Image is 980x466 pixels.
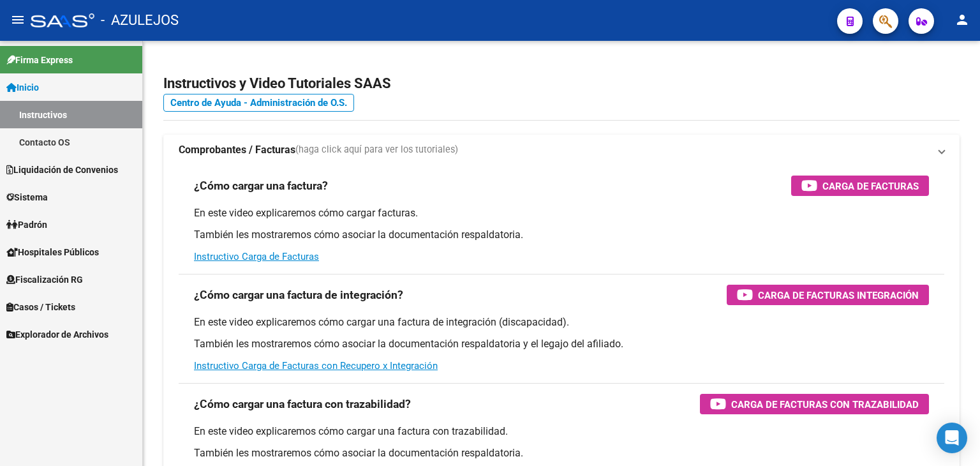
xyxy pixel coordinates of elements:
button: Carga de Facturas Integración [727,285,929,305]
mat-icon: menu [10,12,26,27]
p: En este video explicaremos cómo cargar una factura de integración (discapacidad). [194,315,929,329]
strong: Comprobantes / Facturas [179,143,295,157]
div: Open Intercom Messenger [937,423,967,453]
mat-icon: person [954,12,970,27]
p: También les mostraremos cómo asociar la documentación respaldatoria y el legajo del afiliado. [194,337,929,351]
button: Carga de Facturas con Trazabilidad [700,394,929,414]
span: Sistema [6,190,48,204]
a: Centro de Ayuda - Administración de O.S. [163,94,354,112]
span: Carga de Facturas Integración [758,287,919,303]
span: Liquidación de Convenios [6,163,118,177]
span: Fiscalización RG [6,273,83,287]
p: También les mostraremos cómo asociar la documentación respaldatoria. [194,446,929,460]
button: Carga de Facturas [791,176,929,196]
h3: ¿Cómo cargar una factura con trazabilidad? [194,395,411,413]
h3: ¿Cómo cargar una factura de integración? [194,286,403,304]
mat-expansion-panel-header: Comprobantes / Facturas(haga click aquí para ver los tutoriales) [163,135,960,165]
h2: Instructivos y Video Tutoriales SAAS [163,71,960,96]
a: Instructivo Carga de Facturas con Recupero x Integración [194,360,438,372]
p: En este video explicaremos cómo cargar una factura con trazabilidad. [194,425,929,439]
span: - AZULEJOS [101,6,179,34]
span: Padrón [6,218,47,232]
span: Explorador de Archivos [6,327,108,342]
p: En este video explicaremos cómo cargar facturas. [194,206,929,220]
span: (haga click aquí para ver los tutoriales) [295,143,458,157]
p: También les mostraremos cómo asociar la documentación respaldatoria. [194,228,929,242]
span: Carga de Facturas [822,178,919,194]
span: Firma Express [6,53,73,67]
span: Hospitales Públicos [6,245,99,259]
h3: ¿Cómo cargar una factura? [194,177,328,195]
span: Inicio [6,80,39,94]
span: Carga de Facturas con Trazabilidad [731,396,919,412]
a: Instructivo Carga de Facturas [194,251,319,262]
span: Casos / Tickets [6,300,75,314]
